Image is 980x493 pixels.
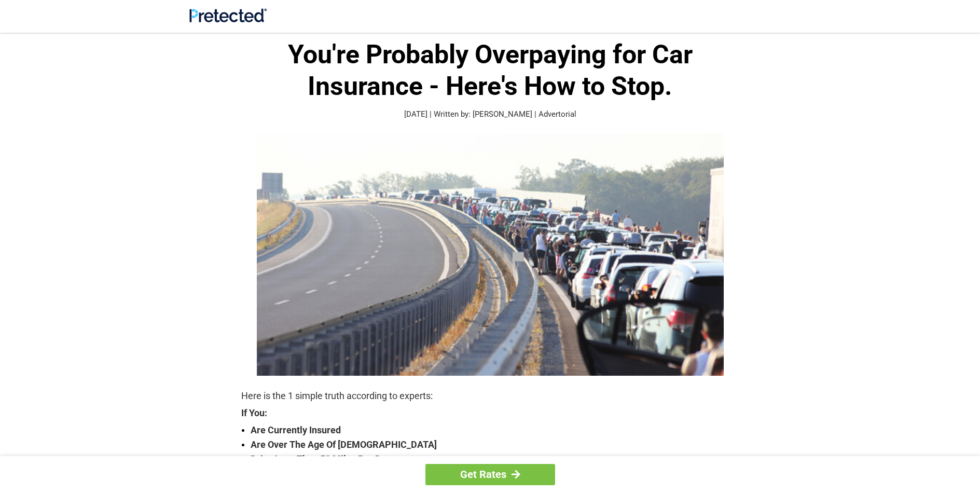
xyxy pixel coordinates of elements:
strong: Are Currently Insured [251,423,739,437]
h1: You're Probably Overpaying for Car Insurance - Here's How to Stop. [241,39,739,102]
a: Site Logo [189,15,267,24]
img: Site Logo [189,8,267,22]
strong: Drive Less Than 50 Miles Per Day [251,452,739,467]
p: Here is the 1 simple truth according to experts: [241,389,739,403]
strong: Are Over The Age Of [DEMOGRAPHIC_DATA] [251,437,739,452]
a: Get Rates [425,464,555,485]
strong: If You: [241,408,739,418]
p: [DATE] | Written by: [PERSON_NAME] | Advertorial [241,108,739,120]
